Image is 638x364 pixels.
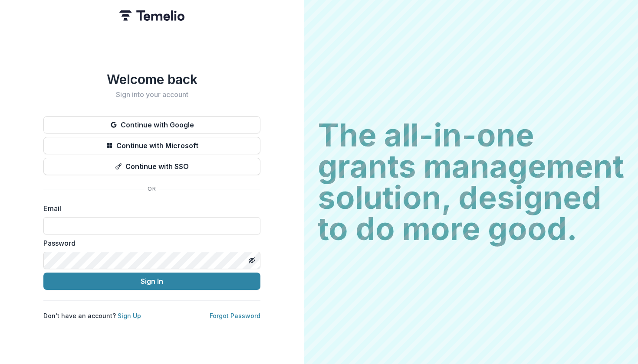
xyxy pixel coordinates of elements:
[43,137,260,154] button: Continue with Microsoft
[245,253,259,267] button: Toggle password visibility
[43,273,260,290] button: Sign In
[119,10,184,21] img: Temelio
[43,238,255,248] label: Password
[43,91,260,99] h2: Sign into your account
[43,311,141,320] p: Don't have an account?
[43,116,260,133] button: Continue with Google
[118,312,141,319] a: Sign Up
[43,71,260,87] h1: Welcome back
[43,158,260,175] button: Continue with SSO
[43,203,255,214] label: Email
[210,312,260,319] a: Forgot Password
